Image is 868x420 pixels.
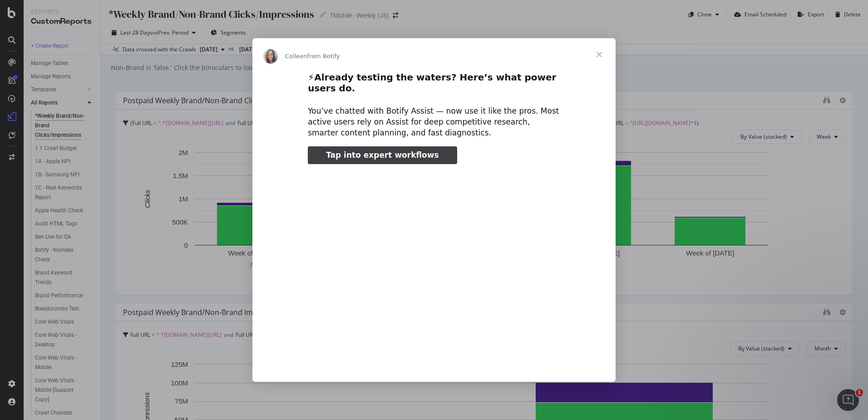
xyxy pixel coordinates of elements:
[307,53,340,60] span: from Botify
[263,49,278,64] img: Profile image for Colleen
[583,38,616,71] span: Close
[308,146,457,165] a: Tap into expert workflows
[308,71,560,100] h2: ⚡
[308,72,556,94] b: Already testing the waters? Here’s what power users do.
[245,172,623,361] video: Play video
[285,53,307,60] span: Colleen
[326,150,439,160] span: Tap into expert workflows
[308,106,560,138] div: You’ve chatted with Botify Assist — now use it like the pros. Most active users rely on Assist fo...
